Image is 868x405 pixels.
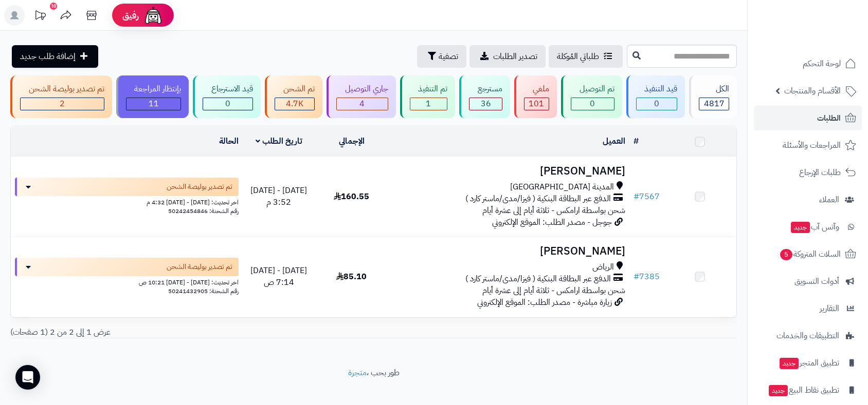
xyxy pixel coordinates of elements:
span: زيارة مباشرة - مصدر الطلب: الموقع الإلكتروني [477,296,612,308]
a: الإجمالي [339,135,365,147]
span: الأقسام والمنتجات [784,84,841,98]
span: الطلبات [817,111,841,125]
div: تم تصدير بوليصة الشحن [20,83,104,95]
a: تصدير الطلبات [469,45,546,68]
span: [DATE] - [DATE] 3:52 م [250,184,307,208]
span: لوحة التحكم [803,56,841,71]
a: تحديثات المنصة [27,5,53,28]
a: الطلبات [754,106,862,130]
div: تم التنفيذ [410,83,448,95]
div: 36 [469,98,502,110]
span: 4 [359,98,365,110]
span: طلبات الإرجاع [799,165,841,180]
a: طلباتي المُوكلة [549,45,623,68]
span: رقم الشحنة: 50241432905 [168,286,239,296]
span: جديد [769,385,788,396]
a: تطبيق المتجرجديد [754,351,862,375]
a: تم الشحن 4.7K [263,75,324,118]
a: العملاء [754,187,862,212]
span: الدفع عبر البطاقة البنكية ( فيزا/مدى/ماستر كارد ) [465,193,611,205]
a: تاريخ الطلب [256,135,302,147]
span: 11 [149,98,159,110]
span: تصدير الطلبات [493,50,537,63]
div: جاري التوصيل [336,83,388,95]
span: التطبيقات والخدمات [776,329,839,343]
div: اخر تحديث: [DATE] - [DATE] 10:21 ص [15,276,239,287]
div: قيد الاسترجاع [203,83,253,95]
span: جديد [791,222,810,233]
a: قيد الاسترجاع 0 [191,75,263,118]
span: المراجعات والأسئلة [783,138,841,152]
span: الدفع عبر البطاقة البنكية ( فيزا/مدى/ماستر كارد ) [465,273,611,285]
span: [DATE] - [DATE] 7:14 ص [250,264,307,288]
div: الكل [699,83,729,95]
span: رقم الشحنة: 50242454846 [168,206,239,216]
a: لوحة التحكم [754,51,862,76]
span: 1 [426,98,431,110]
a: إضافة طلب جديد [12,45,98,68]
span: تم تصدير بوليصة الشحن [167,262,232,272]
span: شحن بواسطة ارامكس - ثلاثة أيام إلى عشرة أيام [482,204,625,217]
span: 101 [529,98,544,110]
span: 160.55 [334,190,369,203]
span: شحن بواسطة ارامكس - ثلاثة أيام إلى عشرة أيام [482,284,625,297]
div: قيد التنفيذ [636,83,678,95]
a: تم التوصيل 0 [559,75,624,118]
div: 0 [571,98,614,110]
a: جاري التوصيل 4 [324,75,398,118]
span: 4.7K [286,98,303,110]
div: 4661 [275,98,314,110]
div: عرض 1 إلى 2 من 2 (1 صفحات) [3,326,374,338]
a: التقارير [754,296,862,321]
span: تم تصدير بوليصة الشحن [167,182,232,192]
a: ملغي 101 [512,75,559,118]
a: التطبيقات والخدمات [754,323,862,348]
span: جديد [780,358,799,369]
a: المراجعات والأسئلة [754,133,862,158]
span: 2 [60,98,65,110]
span: العملاء [819,192,839,207]
span: التقارير [820,301,839,316]
a: طلبات الإرجاع [754,160,862,185]
div: 2 [21,98,104,110]
a: #7567 [634,190,660,203]
a: بإنتظار المراجعة 11 [114,75,191,118]
h3: [PERSON_NAME] [392,165,625,177]
span: السلات المتروكة [779,247,841,261]
span: 5 [780,249,792,260]
span: وآتس آب [790,220,839,234]
a: السلات المتروكة5 [754,242,862,266]
span: تصفية [439,50,458,63]
div: اخر تحديث: [DATE] - [DATE] 4:32 م [15,196,239,207]
span: 4817 [704,98,725,110]
a: # [634,135,639,147]
span: إضافة طلب جديد [20,50,76,63]
a: الكل4817 [687,75,739,118]
span: 0 [654,98,659,110]
a: تم التنفيذ 1 [398,75,458,118]
div: 10 [50,3,57,10]
a: تم تصدير بوليصة الشحن 2 [8,75,114,118]
a: مسترجع 36 [457,75,512,118]
div: 11 [126,98,181,110]
img: ai-face.png [143,5,164,26]
div: 1 [410,98,447,110]
div: 101 [525,98,549,110]
div: 0 [637,98,677,110]
span: رفيق [122,9,139,22]
span: # [634,190,639,203]
span: # [634,271,639,283]
span: المدينة [GEOGRAPHIC_DATA] [510,181,614,193]
span: 0 [590,98,595,110]
span: تطبيق المتجر [779,356,839,370]
span: أدوات التسويق [794,274,839,288]
div: بإنتظار المراجعة [126,83,182,95]
div: ملغي [524,83,549,95]
span: الرياض [592,261,614,273]
a: أدوات التسويق [754,269,862,294]
div: 4 [337,98,388,110]
span: 0 [225,98,230,110]
span: 85.10 [336,271,367,283]
a: العميل [603,135,625,147]
div: تم الشحن [275,83,315,95]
